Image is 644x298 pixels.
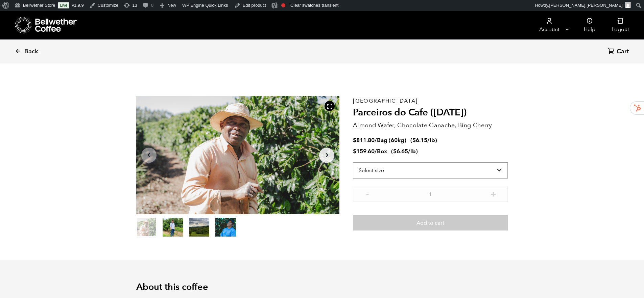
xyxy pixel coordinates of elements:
[412,136,416,144] span: $
[576,11,603,39] a: Help
[617,48,629,56] span: Cart
[363,190,372,197] button: -
[353,136,356,144] span: $
[603,11,637,39] a: Logout
[528,11,570,39] a: Account
[353,147,356,155] span: $
[353,215,508,231] button: Add to cart
[391,147,418,155] span: ( )
[393,147,397,155] span: $
[608,47,630,56] a: Cart
[489,190,498,197] button: +
[375,136,377,144] span: /
[353,121,508,130] p: Almond Wafer, Chocolate Ganache, Bing Cherry
[377,136,406,144] span: Bag (60kg)
[410,136,437,144] span: ( )
[427,136,435,144] span: /lb
[24,48,38,56] span: Back
[412,136,427,144] bdi: 6.15
[281,3,285,7] div: Focus keyphrase not set
[408,147,416,155] span: /lb
[353,136,375,144] bdi: 811.80
[353,107,508,118] h2: Parceiros do Cafe ([DATE])
[375,147,377,155] span: /
[377,147,387,155] span: Box
[58,2,69,8] a: Live
[136,282,508,293] h2: About this coffee
[393,147,408,155] bdi: 6.65
[549,3,623,8] span: [PERSON_NAME].[PERSON_NAME]
[353,147,375,155] bdi: 159.60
